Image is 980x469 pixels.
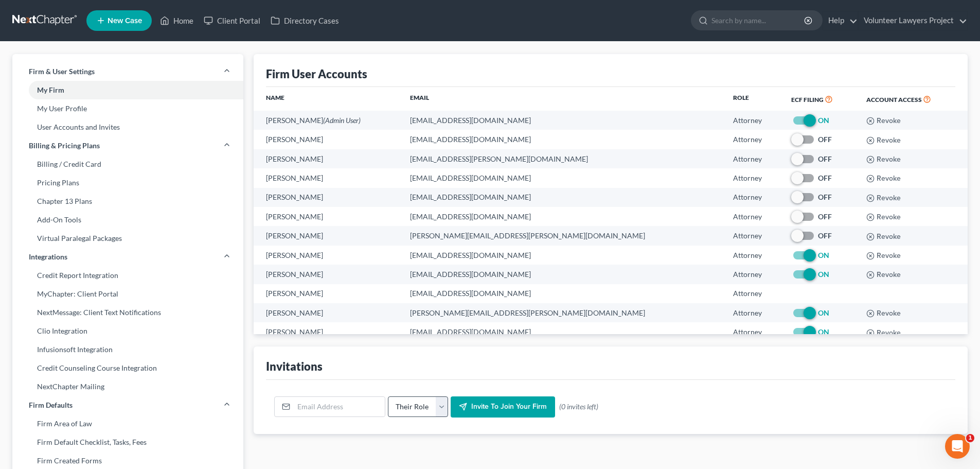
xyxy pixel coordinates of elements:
[402,265,725,284] td: [EMAIL_ADDRESS][DOMAIN_NAME]
[733,173,762,182] span: Attorney
[12,192,243,211] a: Chapter 13 Plans
[265,11,344,30] a: Directory Cases
[402,246,725,265] td: [EMAIL_ADDRESS][DOMAIN_NAME]
[402,130,725,149] td: [EMAIL_ADDRESS][DOMAIN_NAME]
[866,175,901,183] button: Revoke
[12,81,243,99] a: My Firm
[818,154,832,163] strong: OFF
[733,327,762,336] span: Attorney
[254,226,402,245] td: [PERSON_NAME]
[823,11,858,30] a: Help
[12,118,243,136] a: User Accounts and Invites
[866,252,901,260] button: Revoke
[29,66,95,77] span: Firm & User Settings
[818,212,832,221] strong: OFF
[733,116,762,125] span: Attorney
[402,188,725,207] td: [EMAIL_ADDRESS][DOMAIN_NAME]
[12,340,243,359] a: Infusionsoft Integration
[711,11,806,30] input: Search by name...
[266,359,323,374] div: Invitations
[866,309,901,318] button: Revoke
[818,231,832,240] strong: OFF
[859,11,967,30] a: Volunteer Lawyers Project
[254,303,402,322] td: [PERSON_NAME]
[254,188,402,207] td: [PERSON_NAME]
[12,248,243,266] a: Integrations
[818,270,829,279] strong: ON
[323,116,361,125] span: (Admin User)
[866,117,901,125] button: Revoke
[866,233,901,241] button: Revoke
[733,251,762,259] span: Attorney
[254,168,402,187] td: [PERSON_NAME]
[818,173,832,182] strong: OFF
[818,327,829,336] strong: ON
[12,155,243,173] a: Billing / Credit Card
[733,231,762,240] span: Attorney
[12,62,243,81] a: Firm & User Settings
[471,403,547,411] span: Invite to join your firm
[12,396,243,414] a: Firm Defaults
[733,154,762,163] span: Attorney
[402,168,725,187] td: [EMAIL_ADDRESS][DOMAIN_NAME]
[725,87,783,111] th: Role
[866,213,901,221] button: Revoke
[402,226,725,245] td: [PERSON_NAME][EMAIL_ADDRESS][PERSON_NAME][DOMAIN_NAME]
[108,17,142,25] span: New Case
[402,303,725,322] td: [PERSON_NAME][EMAIL_ADDRESS][PERSON_NAME][DOMAIN_NAME]
[866,136,901,145] button: Revoke
[818,116,829,125] strong: ON
[866,155,901,164] button: Revoke
[451,396,555,418] button: Invite to join your firm
[12,359,243,377] a: Credit Counseling Course Integration
[12,99,243,118] a: My User Profile
[12,211,243,229] a: Add-On Tools
[818,135,832,144] strong: OFF
[866,96,922,103] span: Account Access
[733,270,762,279] span: Attorney
[254,284,402,303] td: [PERSON_NAME]
[791,96,824,103] span: ECF Filing
[818,251,829,259] strong: ON
[945,434,970,459] iframe: Intercom live chat
[12,433,243,451] a: Firm Default Checklist, Tasks, Fees
[266,66,367,81] div: Firm User Accounts
[29,400,73,410] span: Firm Defaults
[155,11,199,30] a: Home
[12,136,243,155] a: Billing & Pricing Plans
[254,111,402,130] td: [PERSON_NAME]
[12,173,243,192] a: Pricing Plans
[254,322,402,341] td: [PERSON_NAME]
[733,193,762,201] span: Attorney
[254,149,402,168] td: [PERSON_NAME]
[402,284,725,303] td: [EMAIL_ADDRESS][DOMAIN_NAME]
[733,289,762,298] span: Attorney
[254,207,402,226] td: [PERSON_NAME]
[254,265,402,284] td: [PERSON_NAME]
[402,207,725,226] td: [EMAIL_ADDRESS][DOMAIN_NAME]
[818,193,832,201] strong: OFF
[12,377,243,396] a: NextChapter Mailing
[199,11,265,30] a: Client Portal
[254,130,402,149] td: [PERSON_NAME]
[29,141,100,151] span: Billing & Pricing Plans
[254,246,402,265] td: [PERSON_NAME]
[12,266,243,285] a: Credit Report Integration
[12,285,243,303] a: MyChapter: Client Portal
[402,87,725,111] th: Email
[12,414,243,433] a: Firm Area of Law
[29,252,67,262] span: Integrations
[402,322,725,341] td: [EMAIL_ADDRESS][DOMAIN_NAME]
[966,434,974,442] span: 1
[12,322,243,340] a: Clio Integration
[866,271,901,279] button: Revoke
[254,87,402,111] th: Name
[818,308,829,317] strong: ON
[294,397,385,416] input: Email Address
[402,111,725,130] td: [EMAIL_ADDRESS][DOMAIN_NAME]
[12,229,243,248] a: Virtual Paralegal Packages
[866,194,901,202] button: Revoke
[402,149,725,168] td: [EMAIL_ADDRESS][PERSON_NAME][DOMAIN_NAME]
[559,402,598,412] span: (0 invites left)
[12,303,243,322] a: NextMessage: Client Text Notifications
